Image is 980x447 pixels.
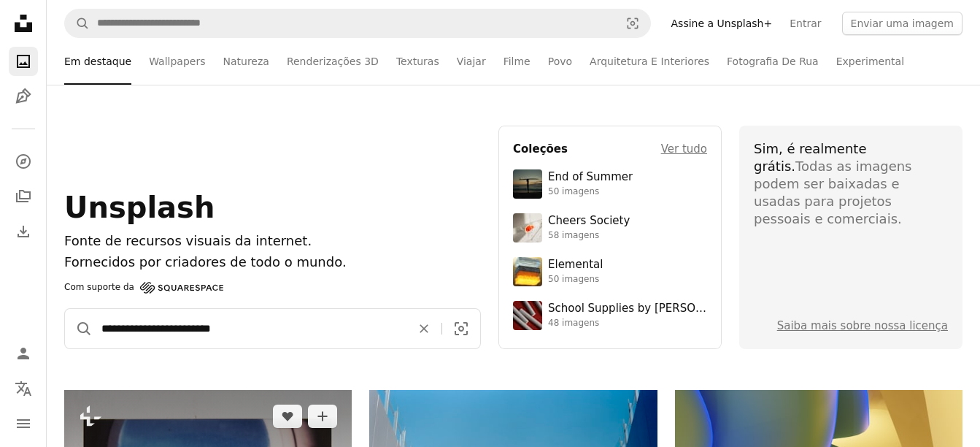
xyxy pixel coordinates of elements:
a: End of Summer50 imagens [513,169,707,199]
a: Entrar [781,12,830,35]
button: Limpar [406,309,441,348]
button: Enviar uma imagem [842,12,962,35]
div: 50 imagens [548,186,633,198]
a: Início — Unsplash [9,9,38,41]
a: Filme [503,38,530,85]
a: Natureza [223,38,269,85]
a: Experimental [836,38,904,85]
button: Curtir [273,405,302,428]
a: Texturas [396,38,439,85]
span: Unsplash [64,191,215,224]
a: Explorar [9,147,38,176]
img: photo-1610218588353-03e3130b0e2d [513,213,542,242]
div: Elemental [548,258,603,272]
button: Pesquise na Unsplash [65,309,93,348]
button: Pesquisa visual [615,9,650,37]
a: Entrar / Cadastrar-se [9,339,38,368]
a: Fotografia De Rua [727,38,819,85]
a: Renderizações 3D [287,38,379,85]
div: Todas as imagens podem ser baixadas e usadas para projetos pessoais e comerciais. [754,140,948,228]
button: Pesquise na Unsplash [65,9,90,37]
a: Arquitetura E Interiores [590,38,709,85]
a: Ver tudo [661,140,707,158]
h1: Fonte de recursos visuais da internet. [64,231,481,252]
a: School Supplies by [PERSON_NAME]48 imagens [513,301,707,330]
button: Menu [9,409,38,438]
button: Pesquisa visual [442,309,480,348]
a: Viajar [457,38,486,85]
div: 48 imagens [548,318,707,329]
div: End of Summer [548,170,633,185]
span: Sim, é realmente grátis. [754,141,866,174]
img: premium_photo-1715107534993-67196b65cde7 [513,301,542,330]
a: Ilustrações [9,82,38,111]
img: premium_photo-1754398386796-ea3dec2a6302 [513,169,542,199]
h4: Coleções [513,140,568,158]
p: Fornecidos por criadores de todo o mundo. [64,252,481,273]
a: Povo [548,38,572,85]
form: Pesquise conteúdo visual em todo o site [64,308,481,349]
a: Cheers Society58 imagens [513,213,707,242]
a: Com suporte da [64,279,223,297]
a: Elemental50 imagens [513,257,707,286]
button: Adicionar à coleção [308,405,337,428]
div: Cheers Society [548,214,630,229]
a: Wallpapers [149,38,205,85]
button: Idioma [9,374,38,403]
a: Fotos [9,47,38,76]
a: Coleções [9,182,38,211]
a: Assine a Unsplash+ [663,12,782,35]
div: School Supplies by [PERSON_NAME] [548,302,707,316]
form: Pesquise conteúdo visual em todo o site [64,9,651,38]
div: 50 imagens [548,274,603,286]
img: premium_photo-1751985761161-8a269d884c29 [513,257,542,286]
div: 58 imagens [548,230,630,242]
a: Histórico de downloads [9,217,38,246]
a: Saiba mais sobre nossa licença [777,319,948,332]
